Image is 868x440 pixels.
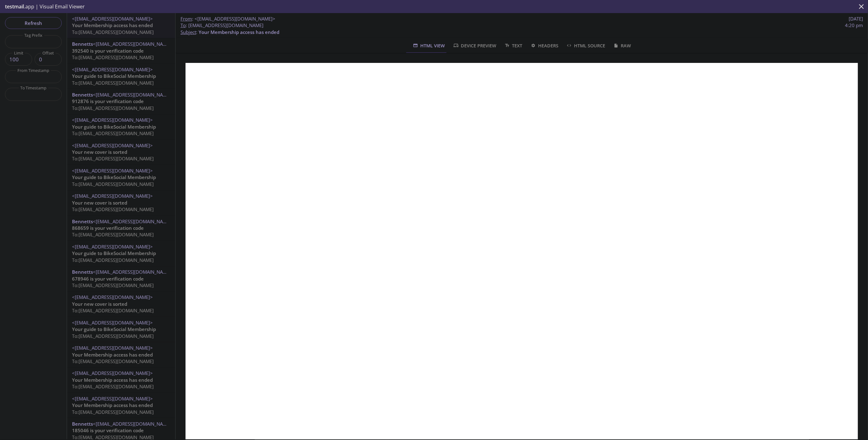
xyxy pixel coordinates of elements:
span: To: [EMAIL_ADDRESS][DOMAIN_NAME] [72,307,154,314]
span: : [181,16,275,22]
span: 678946 is your verification code [72,276,144,282]
div: Bennetts<[EMAIL_ADDRESS][DOMAIN_NAME]>912876 is your verification codeTo:[EMAIL_ADDRESS][DOMAIN_N... [67,89,175,114]
span: HTML Source [566,42,605,50]
span: <[EMAIL_ADDRESS][DOMAIN_NAME]> [72,294,153,300]
span: Bennetts [72,421,93,427]
div: Bennetts<[EMAIL_ADDRESS][DOMAIN_NAME]>678946 is your verification codeTo:[EMAIL_ADDRESS][DOMAIN_N... [67,266,175,291]
span: To: [EMAIL_ADDRESS][DOMAIN_NAME] [72,181,154,187]
span: Your new cover is sorted [72,200,127,206]
span: Bennetts [72,41,93,47]
span: To: [EMAIL_ADDRESS][DOMAIN_NAME] [72,282,154,288]
span: To: [EMAIL_ADDRESS][DOMAIN_NAME] [72,155,154,162]
span: Your guide to BikeSocial Membership [72,326,156,332]
span: Your guide to BikeSocial Membership [72,73,156,79]
div: <[EMAIL_ADDRESS][DOMAIN_NAME]>Your Membership access has endedTo:[EMAIL_ADDRESS][DOMAIN_NAME] [67,13,175,38]
span: To: [EMAIL_ADDRESS][DOMAIN_NAME] [72,29,154,35]
span: Your guide to BikeSocial Membership [72,124,156,130]
div: <[EMAIL_ADDRESS][DOMAIN_NAME]>Your guide to BikeSocial MembershipTo:[EMAIL_ADDRESS][DOMAIN_NAME] [67,317,175,342]
span: Your Membership access has ended [199,29,279,35]
span: HTML View [412,42,445,50]
span: Bennetts [72,218,93,225]
span: testmail [5,3,24,10]
span: Your Membership access has ended [72,352,153,358]
span: To: [EMAIL_ADDRESS][DOMAIN_NAME] [72,80,154,86]
button: Refresh [5,17,62,29]
span: <[EMAIL_ADDRESS][DOMAIN_NAME]> [93,92,174,98]
span: <[EMAIL_ADDRESS][DOMAIN_NAME]> [72,370,153,376]
span: <[EMAIL_ADDRESS][DOMAIN_NAME]> [72,16,153,22]
span: Subject [181,29,196,35]
span: Device Preview [453,42,496,50]
span: <[EMAIL_ADDRESS][DOMAIN_NAME]> [72,117,153,123]
div: <[EMAIL_ADDRESS][DOMAIN_NAME]>Your Membership access has endedTo:[EMAIL_ADDRESS][DOMAIN_NAME] [67,393,175,418]
div: <[EMAIL_ADDRESS][DOMAIN_NAME]>Your new cover is sortedTo:[EMAIL_ADDRESS][DOMAIN_NAME] [67,190,175,215]
span: : [EMAIL_ADDRESS][DOMAIN_NAME] [181,22,263,29]
span: <[EMAIL_ADDRESS][DOMAIN_NAME]> [93,41,174,47]
span: Your guide to BikeSocial Membership [72,250,156,256]
div: <[EMAIL_ADDRESS][DOMAIN_NAME]>Your guide to BikeSocial MembershipTo:[EMAIL_ADDRESS][DOMAIN_NAME] [67,241,175,266]
span: Refresh [10,19,57,27]
span: Bennetts [72,269,93,275]
span: <[EMAIL_ADDRESS][DOMAIN_NAME]> [72,66,153,73]
div: <[EMAIL_ADDRESS][DOMAIN_NAME]>Your guide to BikeSocial MembershipTo:[EMAIL_ADDRESS][DOMAIN_NAME] [67,114,175,139]
span: Raw [613,42,631,50]
p: : [181,22,863,35]
div: Bennetts<[EMAIL_ADDRESS][DOMAIN_NAME]>392540 is your verification codeTo:[EMAIL_ADDRESS][DOMAIN_N... [67,38,175,63]
span: To: [EMAIL_ADDRESS][DOMAIN_NAME] [72,257,154,263]
span: To [181,22,186,28]
span: Your new cover is sorted [72,301,127,307]
span: To: [EMAIL_ADDRESS][DOMAIN_NAME] [72,333,154,339]
span: Bennetts [72,92,93,98]
div: Bennetts<[EMAIL_ADDRESS][DOMAIN_NAME]>868659 is your verification codeTo:[EMAIL_ADDRESS][DOMAIN_N... [67,216,175,241]
span: To: [EMAIL_ADDRESS][DOMAIN_NAME] [72,231,154,238]
span: <[EMAIL_ADDRESS][DOMAIN_NAME]> [195,16,275,22]
span: <[EMAIL_ADDRESS][DOMAIN_NAME]> [72,345,153,351]
span: 868659 is your verification code [72,225,144,231]
span: <[EMAIL_ADDRESS][DOMAIN_NAME]> [72,319,153,326]
span: Your Membership access has ended [72,402,153,408]
span: 185046 is your verification code [72,427,144,433]
span: 912876 is your verification code [72,98,144,104]
span: <[EMAIL_ADDRESS][DOMAIN_NAME]> [72,142,153,149]
span: <[EMAIL_ADDRESS][DOMAIN_NAME]> [93,269,174,275]
span: <[EMAIL_ADDRESS][DOMAIN_NAME]> [72,168,153,174]
span: Your Membership access has ended [72,377,153,383]
span: [DATE] [849,16,863,22]
span: From [181,16,192,22]
span: Your Membership access has ended [72,22,153,28]
span: To: [EMAIL_ADDRESS][DOMAIN_NAME] [72,130,154,136]
span: Your new cover is sorted [72,149,127,155]
div: <[EMAIL_ADDRESS][DOMAIN_NAME]>Your new cover is sortedTo:[EMAIL_ADDRESS][DOMAIN_NAME] [67,291,175,316]
div: <[EMAIL_ADDRESS][DOMAIN_NAME]>Your new cover is sortedTo:[EMAIL_ADDRESS][DOMAIN_NAME] [67,140,175,165]
span: Headers [530,42,558,50]
div: <[EMAIL_ADDRESS][DOMAIN_NAME]>Your Membership access has endedTo:[EMAIL_ADDRESS][DOMAIN_NAME] [67,367,175,392]
span: To: [EMAIL_ADDRESS][DOMAIN_NAME] [72,206,154,212]
span: To: [EMAIL_ADDRESS][DOMAIN_NAME] [72,54,154,60]
span: <[EMAIL_ADDRESS][DOMAIN_NAME]> [93,218,174,225]
div: <[EMAIL_ADDRESS][DOMAIN_NAME]>Your guide to BikeSocial MembershipTo:[EMAIL_ADDRESS][DOMAIN_NAME] [67,165,175,190]
span: To: [EMAIL_ADDRESS][DOMAIN_NAME] [72,358,154,364]
span: Your guide to BikeSocial Membership [72,174,156,180]
span: To: [EMAIL_ADDRESS][DOMAIN_NAME] [72,409,154,415]
span: 4:20 pm [845,22,863,29]
span: <[EMAIL_ADDRESS][DOMAIN_NAME]> [93,421,174,427]
div: <[EMAIL_ADDRESS][DOMAIN_NAME]>Your guide to BikeSocial MembershipTo:[EMAIL_ADDRESS][DOMAIN_NAME] [67,64,175,89]
span: To: [EMAIL_ADDRESS][DOMAIN_NAME] [72,383,154,390]
span: Text [504,42,522,50]
span: <[EMAIL_ADDRESS][DOMAIN_NAME]> [72,244,153,250]
span: <[EMAIL_ADDRESS][DOMAIN_NAME]> [72,193,153,199]
div: <[EMAIL_ADDRESS][DOMAIN_NAME]>Your Membership access has endedTo:[EMAIL_ADDRESS][DOMAIN_NAME] [67,342,175,367]
span: <[EMAIL_ADDRESS][DOMAIN_NAME]> [72,395,153,402]
span: To: [EMAIL_ADDRESS][DOMAIN_NAME] [72,105,154,111]
span: 392540 is your verification code [72,48,144,54]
